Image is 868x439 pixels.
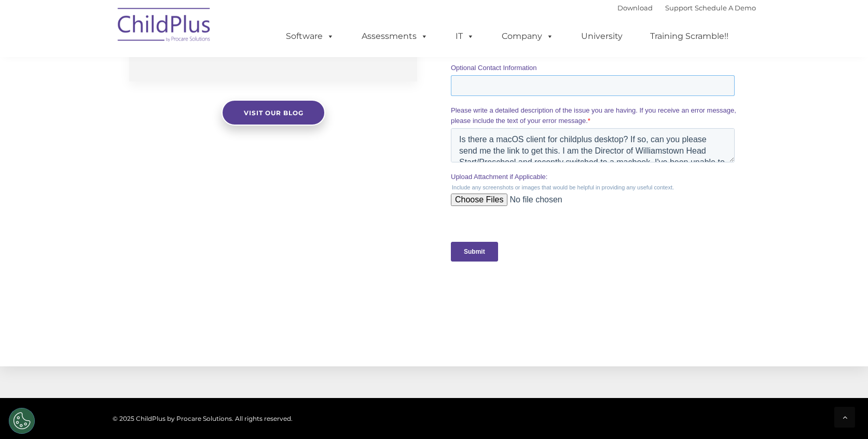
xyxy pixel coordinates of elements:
[571,26,633,47] a: University
[275,26,345,47] a: Software
[144,111,188,119] span: Phone number
[445,26,485,47] a: IT
[222,100,325,126] a: Visit our blog
[113,1,216,52] img: ChildPlus by Procare Solutions
[617,4,653,12] a: Download
[9,408,35,434] button: Cookies Settings
[695,4,756,12] a: Schedule A Demo
[243,109,303,117] span: Visit our blog
[351,26,438,47] a: Assessments
[491,26,564,47] a: Company
[617,4,756,12] font: |
[693,327,868,439] iframe: Chat Widget
[665,4,693,12] a: Support
[640,26,739,47] a: Training Scramble!!
[113,415,293,422] span: © 2025 ChildPlus by Procare Solutions. All rights reserved.
[144,68,176,76] span: Last name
